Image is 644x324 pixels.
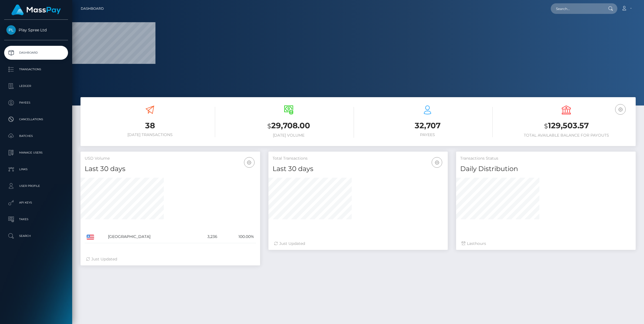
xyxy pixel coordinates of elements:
div: Just Updated [86,256,255,262]
h6: Payees [362,132,493,137]
h6: [DATE] Volume [223,133,354,138]
img: Play Spree Ltd [6,25,16,35]
a: Batches [4,129,68,143]
a: Links [4,162,68,176]
span: Play Spree Ltd [4,27,68,32]
h4: Daily Distribution [460,164,632,174]
a: Dashboard [4,46,68,60]
p: Taxes [6,215,66,223]
h6: Total Available Balance for Payouts [501,133,632,138]
p: API Keys [6,199,66,207]
p: Links [6,165,66,174]
a: Transactions [4,62,68,76]
div: Last hours [462,241,630,247]
p: Manage Users [6,149,66,157]
p: Ledger [6,82,66,90]
img: MassPay Logo [11,4,61,15]
h3: 32,707 [362,120,493,131]
input: Search... [551,3,603,14]
a: Ledger [4,79,68,93]
img: US.png [87,235,94,240]
h3: 129,503.57 [501,120,632,132]
h4: Last 30 days [273,164,444,174]
h5: Total Transactions [273,156,444,161]
h4: Last 30 days [85,164,256,174]
h3: 29,708.00 [223,120,354,132]
a: Payees [4,96,68,110]
p: User Profile [6,182,66,190]
a: Search [4,229,68,243]
a: Cancellations [4,112,68,126]
p: Payees [6,99,66,107]
p: Cancellations [6,115,66,124]
small: $ [544,122,548,130]
p: Search [6,232,66,240]
div: Just Updated [274,241,442,247]
a: Taxes [4,212,68,226]
p: Transactions [6,65,66,74]
h5: Transactions Status [460,156,632,161]
td: [GEOGRAPHIC_DATA] [106,230,193,243]
td: 100.00% [219,230,256,243]
a: Dashboard [81,3,104,14]
h3: 38 [85,120,215,131]
a: Manage Users [4,146,68,160]
td: 3,236 [193,230,219,243]
p: Dashboard [6,49,66,57]
h5: USD Volume [85,156,256,161]
h6: [DATE] Transactions [85,132,215,137]
a: API Keys [4,196,68,210]
p: Batches [6,132,66,140]
small: $ [267,122,271,130]
a: User Profile [4,179,68,193]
